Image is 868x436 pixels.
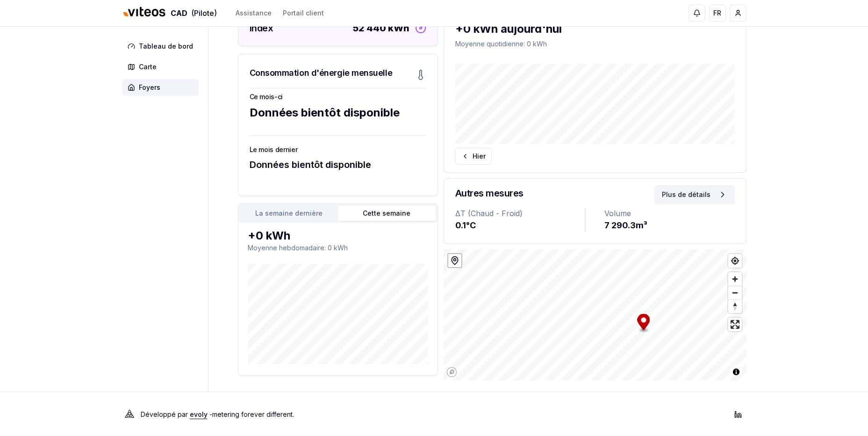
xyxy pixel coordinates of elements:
div: Volume [604,208,735,219]
button: Cette semaine [338,206,436,221]
button: FR [709,5,726,22]
a: Tableau de bord [122,38,202,55]
span: Carte [139,62,157,72]
div: 0.1 °C [455,219,585,232]
span: Zoom out [728,286,742,299]
h3: Index [250,22,273,35]
span: FR [713,8,721,18]
h3: Autres mesures [455,187,524,200]
button: Find my location [728,254,742,268]
span: (Pilote) [191,7,217,19]
button: Hier [455,148,492,165]
a: Portail client [283,8,324,18]
div: Données bientôt disponible [250,158,426,171]
span: Reset bearing to north [728,300,742,313]
button: Enter fullscreen [728,318,742,331]
div: +0 kWh [248,228,428,243]
div: 7 290.3 m³ [604,219,735,232]
button: La semaine dernière [240,206,338,221]
div: 52 440 kWh [353,22,409,35]
button: Plus de détails [654,185,735,204]
h3: Le mois dernier [250,145,426,154]
div: +0 kWh aujourd'hui [455,22,735,36]
canvas: Map [444,249,746,380]
button: Zoom out [728,286,742,299]
p: Moyenne hebdomadaire : 0 kWh [248,243,428,253]
div: ΔT (Chaud - Froid) [455,208,585,219]
a: evoly [190,410,208,418]
a: Assistance [236,8,272,18]
a: Mapbox homepage [446,367,457,378]
h3: Consommation d'énergie mensuelle [250,66,393,80]
div: Map marker [637,314,650,333]
button: Toggle attribution [731,366,742,378]
img: Viteos - CAD Logo [122,1,167,23]
span: CAD [171,7,187,19]
a: Foyers [122,79,202,96]
img: Evoly Logo [122,407,137,422]
h3: Ce mois-ci [250,92,426,102]
div: Données bientôt disponible [250,105,426,120]
p: Moyenne quotidienne : 0 kWh [455,39,735,49]
p: Développé par - metering forever different . [141,408,294,421]
a: CAD(Pilote) [122,3,217,23]
span: Tableau de bord [139,42,193,51]
span: Foyers [139,83,160,92]
button: Reset bearing to north [728,299,742,313]
button: Zoom in [728,272,742,286]
a: Carte [122,58,202,75]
